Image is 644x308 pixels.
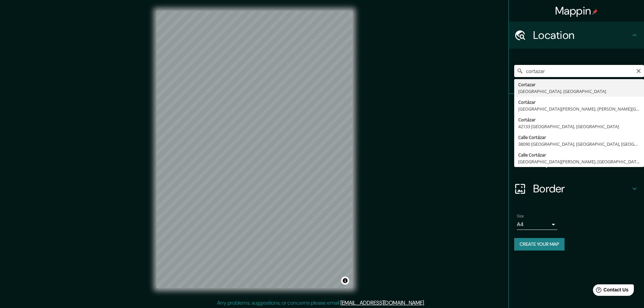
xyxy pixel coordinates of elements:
div: Cortazar [518,81,640,88]
div: Style [509,121,644,148]
div: Calle Cortázar [518,151,640,158]
iframe: Help widget launcher [584,282,637,301]
a: [EMAIL_ADDRESS][DOMAIN_NAME] [340,299,424,306]
label: Size [517,213,524,219]
h4: Location [533,28,630,42]
div: A4 [517,219,557,230]
div: Calle Cortázar [518,134,640,141]
h4: Border [533,182,630,195]
div: . [426,299,427,307]
div: [GEOGRAPHIC_DATA], [GEOGRAPHIC_DATA] [518,88,640,95]
h4: Mappin [555,4,598,18]
div: [GEOGRAPHIC_DATA][PERSON_NAME], [GEOGRAPHIC_DATA], [GEOGRAPHIC_DATA] [518,158,640,165]
div: . [425,299,426,307]
div: Border [509,175,644,202]
canvas: Map [157,11,353,288]
div: Location [509,22,644,49]
h4: Layout [533,155,630,168]
div: 42133 [GEOGRAPHIC_DATA], [GEOGRAPHIC_DATA] [518,123,640,130]
div: Pins [509,94,644,121]
p: Any problems, suggestions, or concerns please email . [217,299,425,307]
button: Create your map [514,238,565,251]
div: [GEOGRAPHIC_DATA][PERSON_NAME], [PERSON_NAME][GEOGRAPHIC_DATA], [GEOGRAPHIC_DATA] [518,105,640,112]
div: Cortázar [518,99,640,105]
img: pin-icon.png [592,9,598,15]
div: Cortázar [518,116,640,123]
button: Toggle attribution [341,277,349,285]
div: 38090 [GEOGRAPHIC_DATA], [GEOGRAPHIC_DATA], [GEOGRAPHIC_DATA] [518,141,640,147]
div: Layout [509,148,644,175]
input: Pick your city or area [514,65,644,77]
button: Clear [636,67,641,74]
